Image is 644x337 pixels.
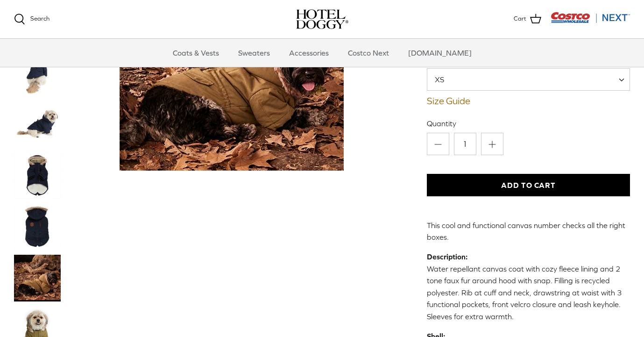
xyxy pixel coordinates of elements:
[164,39,227,67] a: Coats & Vests
[14,14,50,25] a: Search
[551,12,630,23] img: Costco Next
[14,203,61,250] a: Thumbnail Link
[296,9,348,29] a: hoteldoggy.com hoteldoggycom
[427,68,630,91] span: XS
[427,118,630,129] label: Quantity
[296,9,348,29] img: hoteldoggycom
[281,39,337,67] a: Accessories
[514,14,526,24] span: Cart
[14,49,61,95] a: Thumbnail Link
[454,133,476,155] input: Quantity
[14,151,61,198] a: Thumbnail Link
[340,39,397,67] a: Costco Next
[400,39,480,67] a: [DOMAIN_NAME]
[427,251,630,323] p: Water repellant canvas coat with cozy fleece lining and 2 tone faux fur around hood with snap. Fi...
[427,174,630,196] button: Add to Cart
[427,252,467,261] strong: Description:
[30,15,50,22] span: Search
[14,254,61,301] a: Thumbnail Link
[514,13,541,25] a: Cart
[551,18,630,25] a: Visit Costco Next
[14,100,61,147] a: Thumbnail Link
[427,74,463,85] span: XS
[427,220,630,244] p: This cool and functional canvas number checks all the right boxes.
[230,39,278,67] a: Sweaters
[427,95,630,107] a: Size Guide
